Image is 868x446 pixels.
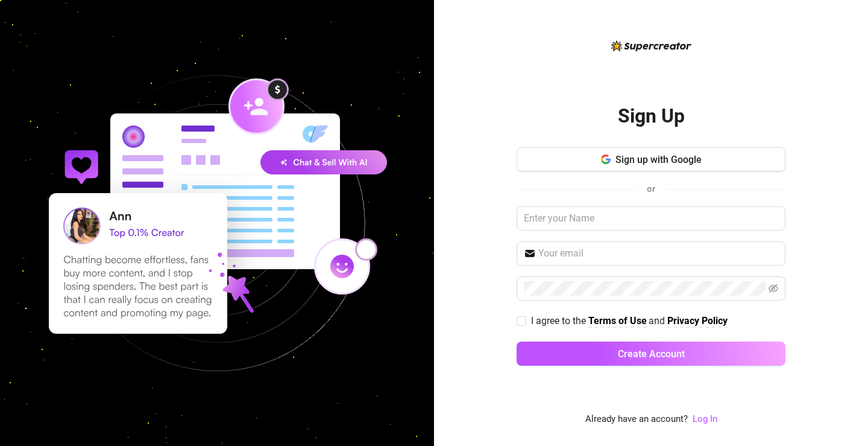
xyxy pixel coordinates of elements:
[618,104,685,129] h2: Sign Up
[649,315,667,327] span: and
[585,412,688,427] span: Already have an account?
[693,412,717,427] a: Log In
[531,315,588,327] span: I agree to the
[517,206,785,231] input: Enter your Name
[667,315,728,327] strong: Privacy Policy
[538,246,778,261] input: Your email
[8,14,426,432] img: signup-background-D0MIrEPF.svg
[618,348,685,360] span: Create Account
[693,413,717,424] a: Log In
[769,284,778,293] span: eye-invisible
[588,315,647,327] strong: Terms of Use
[588,315,647,328] a: Terms of Use
[647,183,655,194] span: or
[517,147,785,171] button: Sign up with Google
[615,154,702,165] span: Sign up with Google
[667,315,728,328] a: Privacy Policy
[517,342,785,366] button: Create Account
[611,40,691,51] img: logo-BBDzfeDw.svg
